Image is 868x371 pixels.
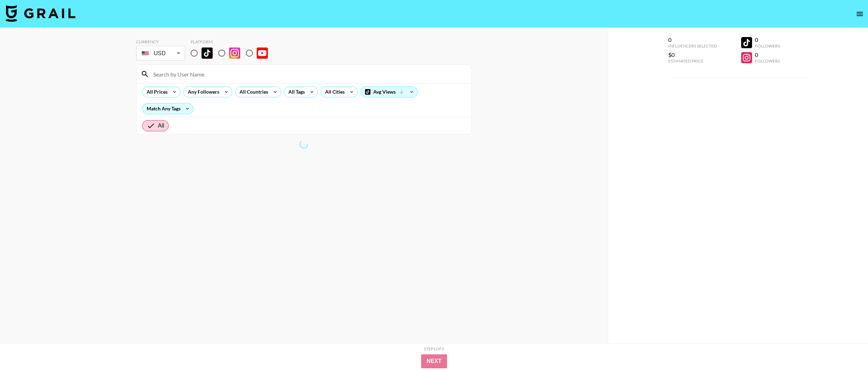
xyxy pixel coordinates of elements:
div: 0 [755,36,780,43]
div: Platform [191,39,273,44]
img: YouTube [257,48,268,59]
div: All Countries [235,87,270,97]
div: USD [138,47,184,59]
div: Followers [755,58,780,64]
div: Estimated Price [668,58,717,64]
div: $0 [668,51,717,58]
div: All Prices [142,87,169,97]
div: Avg Views [361,87,417,97]
div: Any Followers [184,87,221,97]
img: Grail Talent [6,5,75,22]
div: 0 [668,36,717,43]
div: Match Any Tags [142,103,193,114]
input: Search by User Name [149,68,467,80]
div: Influencers Selected [668,43,717,49]
div: 0 [755,51,780,58]
div: All Cities [321,87,346,97]
button: open drawer [853,7,867,21]
div: All Tags [284,87,306,97]
button: Next [421,354,447,368]
div: Followers [755,43,780,49]
span: Refreshing lists, bookers, clients, countries, tags, cities, talent, talent... [299,139,309,150]
img: TikTok [201,48,213,59]
div: Currency [136,39,185,44]
div: Step 1 of 2 [424,346,444,351]
span: All [158,122,164,130]
img: Instagram [229,48,240,59]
